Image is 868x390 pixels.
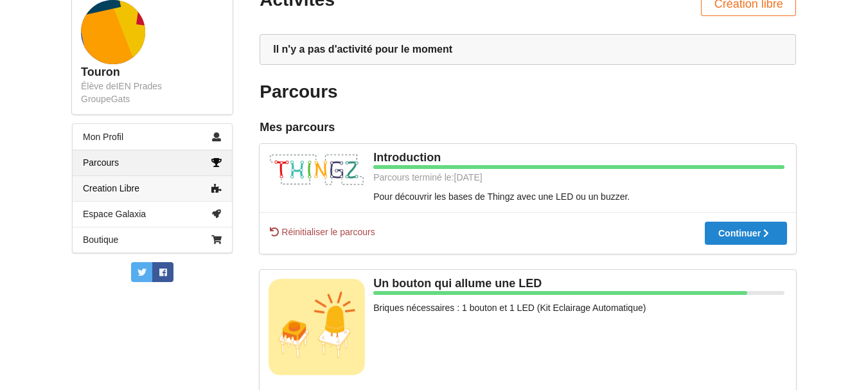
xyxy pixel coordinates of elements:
[269,301,787,314] div: Briques nécessaires : 1 bouton et 1 LED (Kit Eclairage Automatique)
[269,171,784,184] div: Parcours terminé le: [DATE]
[260,80,518,103] div: Parcours
[260,120,796,135] div: Mes parcours
[269,153,365,187] img: thingz_logo.png
[81,65,224,80] div: Touron
[73,175,232,201] a: Creation Libre
[269,279,365,375] img: bouton_led.jpg
[73,150,232,175] a: Parcours
[73,227,232,253] a: Boutique
[269,190,787,203] div: Pour découvrir les bases de Thingz avec une LED ou un buzzer.
[718,229,774,238] div: Continuer
[81,80,224,93] div: Élève de IEN Prades
[81,93,224,105] div: Groupe Gats
[269,150,787,165] div: Introduction
[269,276,787,291] div: Un bouton qui allume une LED
[273,43,783,56] div: Il n'y a pas d'activité pour le moment
[269,226,375,238] span: Réinitialiser le parcours
[705,222,787,245] button: Continuer
[73,124,232,150] a: Mon Profil
[73,201,232,227] a: Espace Galaxia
